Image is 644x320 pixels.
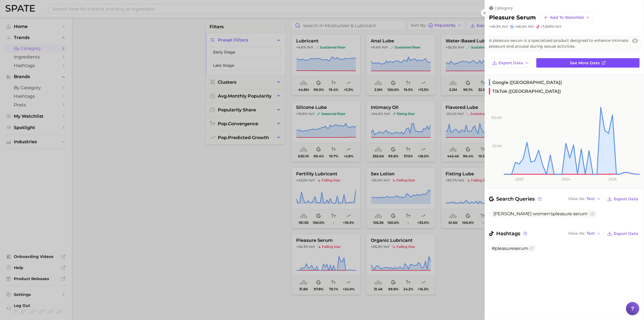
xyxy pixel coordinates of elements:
[489,79,562,86] span: Google ([GEOGRAPHIC_DATA])
[489,230,528,237] span: Hashtags
[489,24,501,29] span: +49.3%
[614,231,638,236] span: Export Data
[606,195,640,203] button: Export Data
[586,197,595,200] span: Text
[562,177,570,181] tspan: 2024
[536,58,640,68] a: See more data
[553,211,572,216] span: pleasure
[515,24,527,29] span: +46.0%
[586,232,595,235] span: Text
[502,24,508,29] span: YoY
[492,211,589,216] span: [PERSON_NAME] women's
[540,13,593,22] button: Add to Watchlist
[609,177,617,181] tspan: 2025
[529,246,534,251] button: Flag as miscategorized or irrelevant
[550,15,584,20] span: Add to Watchlist
[499,61,523,65] span: Export Data
[541,24,554,29] span: >1,000%
[590,212,595,216] button: Flag as miscategorized or irrelevant
[489,88,561,94] span: TikTok ([GEOGRAPHIC_DATA])
[516,177,524,181] tspan: 2023
[555,24,562,29] span: YoY
[489,38,629,49] span: A pleasure serum is a specialized product designed to enhance intimate pleasure and arousal durin...
[570,61,600,65] span: See more data
[489,58,532,68] button: Export Data
[489,14,536,21] h2: pleasure serum
[492,246,528,251] span: #pleasureserum
[606,230,640,237] button: Export Data
[528,24,534,29] span: YoY
[568,197,585,200] span: View As
[573,211,588,216] span: serum
[567,230,602,237] button: View AsText
[495,6,513,11] span: category
[489,195,542,203] span: Search Queries
[568,232,585,235] span: View As
[567,195,602,203] button: View AsText
[614,197,638,201] span: Export Data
